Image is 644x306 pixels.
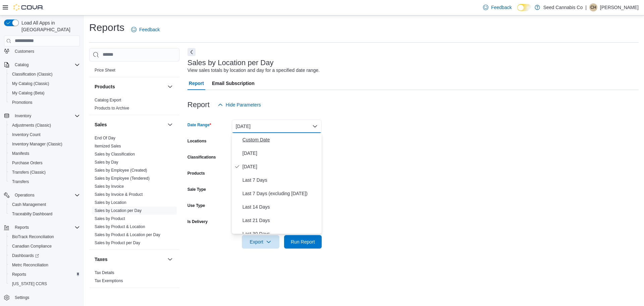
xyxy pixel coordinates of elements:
span: Operations [12,191,80,199]
div: View sales totals by location and day for a specified date range. [187,67,320,74]
span: Inventory [12,112,80,120]
span: Last 14 Days [243,203,319,211]
span: Traceabilty Dashboard [9,210,80,218]
button: Canadian Compliance [7,242,83,251]
button: Cash Management [7,200,83,209]
label: Locations [187,138,207,144]
a: Sales by Location per Day [95,208,142,213]
a: Manifests [9,149,32,158]
input: Dark Mode [517,4,531,11]
span: Customers [12,47,80,55]
a: End Of Day [95,136,115,140]
span: Customers [15,49,34,54]
span: Sales by Employee (Tendered) [95,176,150,181]
span: Tax Details [95,270,114,275]
a: Sales by Employee (Created) [95,168,147,173]
button: Catalog [1,60,83,70]
span: Traceabilty Dashboard [12,211,52,217]
a: Sales by Location [95,200,126,205]
a: Sales by Product & Location [95,224,145,229]
span: Adjustments (Classic) [9,121,80,129]
button: My Catalog (Classic) [7,79,83,88]
a: Purchase Orders [9,159,45,167]
div: Sales [89,134,179,250]
button: Operations [1,190,83,200]
a: My Catalog (Beta) [9,89,47,97]
a: Adjustments (Classic) [9,121,54,129]
a: Feedback [128,23,162,36]
span: Sales by Classification [95,151,135,157]
span: Email Subscription [212,77,255,90]
button: Reports [7,270,83,279]
a: My Catalog (Classic) [9,80,52,88]
span: Last 30 Days [243,230,319,238]
span: Reports [15,225,29,230]
a: Dashboards [7,251,83,260]
p: Seed Cannabis Co [543,3,583,11]
span: Washington CCRS [9,280,80,288]
button: Inventory [1,111,83,121]
span: Operations [15,192,35,198]
span: Export [246,235,275,249]
a: Transfers [9,178,32,186]
a: Settings [12,294,32,302]
a: Products to Archive [95,106,129,111]
a: Reports [9,270,29,278]
h3: Sales by Location per Day [187,59,274,67]
span: [DATE] [243,149,319,157]
button: Operations [12,191,37,199]
span: Transfers [12,179,29,184]
a: Sales by Employee (Tendered) [95,176,150,181]
div: Select listbox [232,133,322,234]
div: Taxes [89,269,179,288]
span: Transfers (Classic) [12,170,46,175]
span: Adjustments (Classic) [12,123,51,128]
span: Purchase Orders [12,160,43,166]
span: Promotions [12,100,33,105]
span: Transfers [9,178,80,186]
button: Reports [1,223,83,232]
span: Classification (Classic) [12,72,53,77]
h3: Taxes [95,256,108,263]
span: My Catalog (Beta) [9,89,80,97]
button: [US_STATE] CCRS [7,279,83,289]
span: Cash Management [9,201,80,209]
button: Customers [1,46,83,56]
span: Inventory [15,113,31,119]
a: Dashboards [9,252,42,260]
a: Tax Details [95,270,114,275]
button: Transfers [7,177,83,186]
button: Next [187,48,196,56]
span: Sales by Invoice [95,184,124,189]
button: Inventory Count [7,130,83,139]
a: Inventory Manager (Classic) [9,140,65,148]
span: Classification (Classic) [9,70,80,78]
a: Feedback [480,1,514,14]
h3: Report [187,101,210,109]
span: Inventory Manager (Classic) [12,141,62,147]
a: Metrc Reconciliation [9,261,51,269]
button: Taxes [95,256,165,263]
span: Dashboards [9,252,80,260]
a: Transfers (Classic) [9,168,48,176]
button: My Catalog (Beta) [7,88,83,98]
h1: Reports [89,21,124,34]
button: Products [95,83,165,90]
span: Price Sheet [95,68,115,73]
span: Sales by Location per Day [95,208,142,213]
h3: Sales [95,121,107,128]
label: Is Delivery [187,219,208,224]
span: Hide Parameters [226,101,261,108]
span: Settings [15,295,29,300]
a: Catalog Export [95,98,121,102]
a: BioTrack Reconciliation [9,233,57,241]
span: Settings [12,293,80,302]
span: Manifests [12,151,29,156]
button: Traceabilty Dashboard [7,209,83,219]
span: Last 21 Days [243,216,319,224]
span: Custom Date [243,136,319,144]
span: BioTrack Reconciliation [9,233,80,241]
a: Sales by Product per Day [95,241,140,245]
span: Inventory Manager (Classic) [9,140,80,148]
